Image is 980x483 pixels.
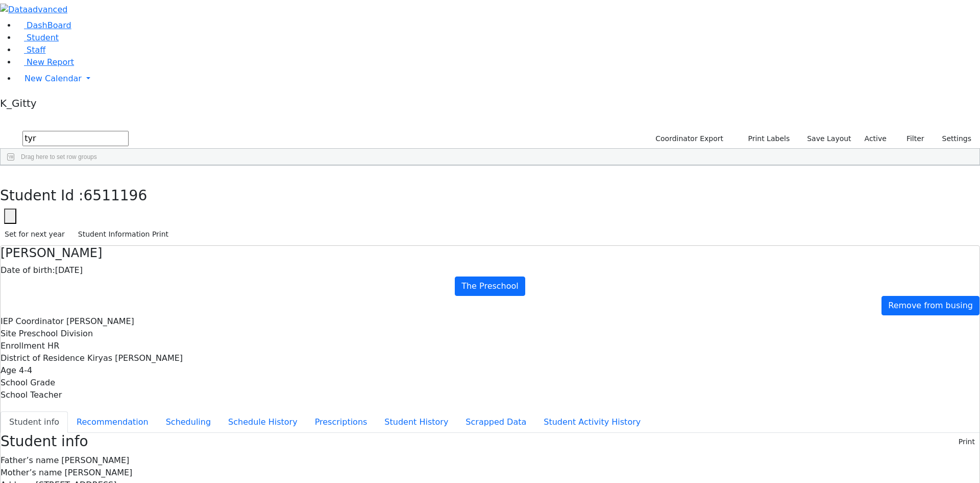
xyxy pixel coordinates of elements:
button: Print [954,434,979,450]
label: Enrollment [1,340,45,352]
span: HR [47,341,59,351]
span: Kiryas [PERSON_NAME] [87,353,183,363]
button: Scrapped Data [457,411,535,433]
a: New Calendar [16,68,980,89]
label: Age [1,364,16,377]
label: IEP Coordinator [1,315,64,328]
a: The Preschool [455,277,525,296]
a: New Report [16,57,74,67]
span: Student [27,33,59,42]
a: Student [16,33,59,42]
span: [PERSON_NAME] [61,455,129,465]
label: Date of birth: [1,264,55,277]
button: Coordinator Export [649,131,728,147]
button: Print Labels [736,131,794,147]
button: Student Activity History [535,411,649,433]
label: School Grade [1,377,55,389]
span: [PERSON_NAME] [66,316,134,326]
label: School Teacher [1,389,62,401]
span: DashBoard [27,20,71,30]
span: Staff [27,45,45,55]
span: 4-4 [19,365,32,375]
button: Schedule History [219,411,306,433]
span: Preschool Division [19,329,93,338]
button: Prescriptions [306,411,376,433]
a: Remove from busing [881,296,979,315]
button: Settings [929,131,976,147]
span: [PERSON_NAME] [64,468,132,477]
label: Mother’s name [1,467,62,479]
button: Student info [1,411,68,433]
div: [DATE] [1,264,979,277]
label: Site [1,328,16,340]
button: Recommendation [68,411,157,433]
button: Student History [376,411,457,433]
label: Active [860,131,891,147]
a: DashBoard [16,20,71,30]
span: Drag here to set row groups [21,153,97,160]
span: Remove from busing [888,301,973,310]
button: Scheduling [157,411,219,433]
label: Father’s name [1,454,59,467]
label: District of Residence [1,352,85,364]
button: Filter [893,131,929,147]
a: Staff [16,45,45,55]
span: New Calendar [24,74,82,83]
span: New Report [27,57,74,67]
h3: Student info [1,433,88,450]
span: 6511196 [84,187,148,204]
h4: [PERSON_NAME] [1,246,979,261]
button: Save Layout [802,131,855,147]
input: Search [22,131,129,146]
button: Student Information Print [73,226,173,242]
